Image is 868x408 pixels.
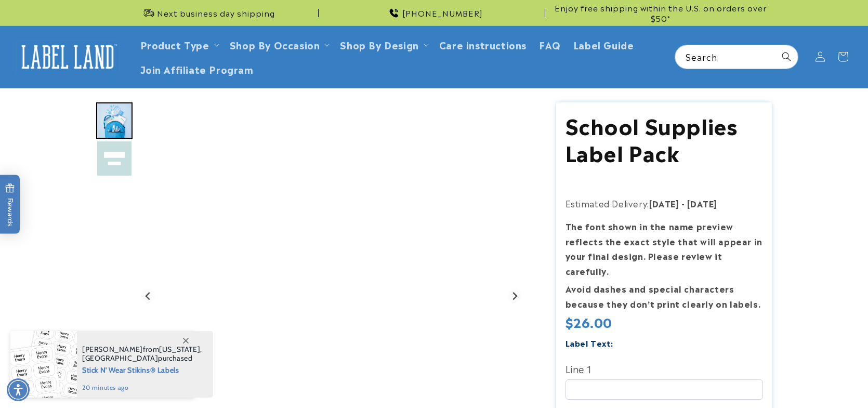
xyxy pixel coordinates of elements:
[433,32,533,57] a: Care instructions
[96,102,133,139] div: Go to slide 1
[565,220,762,277] strong: The font shown in the name preview reflects the exact style that will appear in your final design...
[549,3,772,23] span: Enjoy free shipping within the U.S. on orders over $50*
[533,32,567,57] a: FAQ
[7,378,30,401] div: Accessibility Menu
[539,38,561,50] span: FAQ
[157,8,275,18] span: Next business day shipping
[565,111,763,165] h1: School Supplies Label Pack
[141,289,155,303] button: Go to last slide
[567,32,640,57] a: Label Guide
[82,345,202,363] span: from , purchased
[340,37,418,51] a: Shop By Design
[565,360,763,377] label: Line 1
[5,183,15,226] span: Rewards
[573,38,634,50] span: Label Guide
[140,63,254,75] span: Join Affiliate Program
[565,196,763,211] p: Estimated Delivery:
[439,38,527,50] span: Care instructions
[16,41,120,73] img: Label Land
[82,345,143,354] span: [PERSON_NAME]
[223,32,334,57] summary: Shop By Occasion
[140,37,209,51] a: Product Type
[508,289,522,303] button: Next slide
[681,197,685,209] strong: -
[402,8,483,18] span: [PHONE_NUMBER]
[134,32,223,57] summary: Product Type
[649,197,679,209] strong: [DATE]
[96,140,133,177] img: School Supplies Label Pack - Label Land
[775,45,798,68] button: Search
[12,37,124,77] a: Label Land
[96,102,133,139] img: School supplies label pack
[134,57,260,81] a: Join Affiliate Program
[159,345,200,354] span: [US_STATE]
[334,32,432,57] summary: Shop By Design
[565,282,761,310] strong: Avoid dashes and special characters because they don’t print clearly on labels.
[96,140,133,177] div: Go to slide 2
[82,353,158,363] span: [GEOGRAPHIC_DATA]
[230,38,320,50] span: Shop By Occasion
[565,337,614,349] label: Label Text:
[565,314,613,330] span: $26.00
[687,197,717,209] strong: [DATE]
